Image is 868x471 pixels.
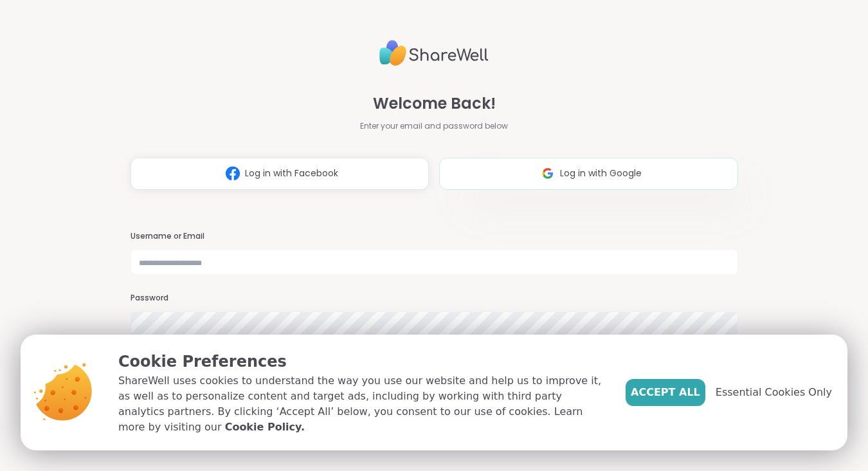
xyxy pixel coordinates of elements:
a: Cookie Policy. [225,420,305,435]
img: ShareWell Logomark [536,162,560,185]
h3: Username or Email [131,231,738,242]
button: Accept All [626,379,705,406]
span: Accept All [631,385,700,400]
img: ShareWell Logo [379,35,489,71]
button: Log in with Google [439,158,738,190]
p: Cookie Preferences [118,350,605,373]
span: Welcome Back! [373,92,496,115]
button: Log in with Facebook [131,158,429,190]
h3: Password [131,293,738,304]
img: ShareWell Logomark [221,162,245,185]
span: Log in with Google [560,167,642,180]
span: Essential Cookies Only [716,385,832,400]
p: ShareWell uses cookies to understand the way you use our website and help us to improve it, as we... [118,373,605,435]
span: Enter your email and password below [360,120,508,132]
span: Log in with Facebook [245,167,338,180]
